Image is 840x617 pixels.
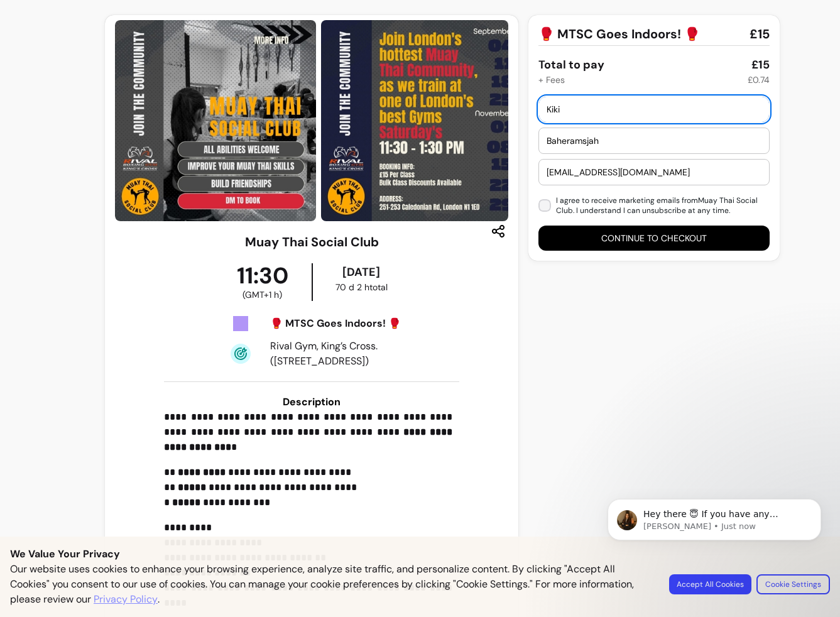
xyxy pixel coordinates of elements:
[321,20,522,221] img: https://d3pz9znudhj10h.cloudfront.net/6b4ea5a4-d535-454c-be9e-d3f3caee1bc9
[538,25,700,43] span: 🥊 MTSC Goes Indoors! 🥊
[115,20,316,221] img: https://d3pz9znudhj10h.cloudfront.net/2080e628-6efe-4041-bbab-09aa1da516fc
[538,74,565,86] div: + Fees
[94,592,158,607] a: Privacy Policy
[547,166,761,178] input: Enter your email address
[231,314,251,334] img: Tickets Icon
[751,56,770,74] div: £15
[315,281,407,293] div: 70 d 2 h total
[748,74,770,86] div: £0.74
[538,56,604,74] div: Total to pay
[547,134,761,147] input: Enter your last name
[538,226,770,251] button: Continue to checkout
[245,233,379,251] h3: Muay Thai Social Club
[589,472,840,611] iframe: Intercom notifications message
[270,339,408,369] div: Rival Gym, King’s Cross. ([STREET_ADDRESS])
[547,103,761,116] input: Enter your first name
[214,263,312,301] div: 11:30
[10,547,830,562] p: We Value Your Privacy
[243,288,282,301] span: ( GMT+1 h )
[164,395,459,410] h3: Description
[10,562,654,607] p: Our website uses cookies to enhance your browsing experience, analyze site traffic, and personali...
[270,316,408,331] div: 🥊 MTSC Goes Indoors! 🥊
[315,263,407,281] div: [DATE]
[750,25,770,43] span: £15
